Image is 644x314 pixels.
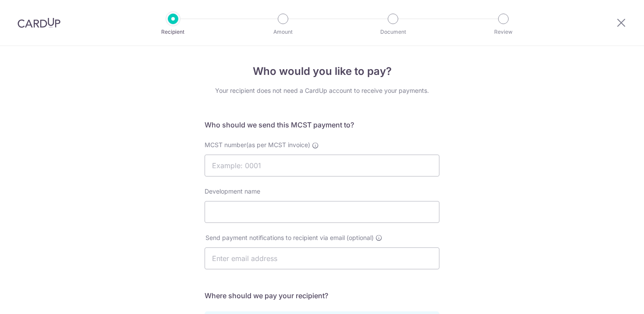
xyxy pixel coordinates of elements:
[18,18,60,28] img: CardUp
[205,141,310,148] span: MCST number(as per MCST invoice)
[251,28,315,36] p: Amount
[471,28,536,36] p: Review
[141,28,205,36] p: Recipient
[587,288,635,310] iframe: Opens a widget where you can find more information
[205,120,439,130] h5: Who should we send this MCST payment to?
[205,247,439,269] input: Enter email address
[205,187,260,196] label: Development name
[205,155,439,176] input: Example: 0001
[205,64,439,79] h4: Who would you like to pay?
[205,233,374,242] span: Send payment notifications to recipient via email (optional)
[361,28,425,36] p: Document
[205,86,439,95] div: Your recipient does not need a CardUp account to receive your payments.
[205,290,439,301] h5: Where should we pay your recipient?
